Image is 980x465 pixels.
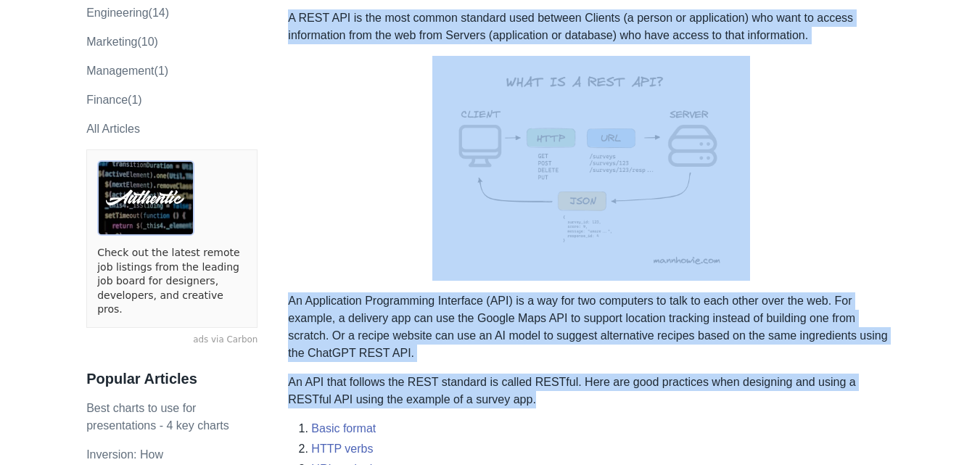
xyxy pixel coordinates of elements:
img: ads via Carbon [97,160,194,236]
a: Basic format [311,422,376,435]
a: HTTP verbs [311,443,373,455]
a: ads via Carbon [86,334,258,347]
a: engineering(14) [86,7,169,19]
a: Finance(1) [86,94,141,106]
p: An Application Programming Interface (API) is a way for two computers to talk to each other over ... [288,292,893,362]
p: An API that follows the REST standard is called RESTful. Here are good practices when designing a... [288,374,893,408]
img: rest-api [432,56,750,281]
a: Best charts to use for presentations - 4 key charts [86,402,229,432]
a: Management(1) [86,65,168,77]
h3: Popular Articles [86,370,258,388]
a: Check out the latest remote job listings from the leading job board for designers, developers, an... [97,246,247,317]
a: marketing(10) [86,36,158,48]
a: All Articles [86,123,140,135]
p: A REST API is the most common standard used between Clients (a person or application) who want to... [288,9,893,44]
